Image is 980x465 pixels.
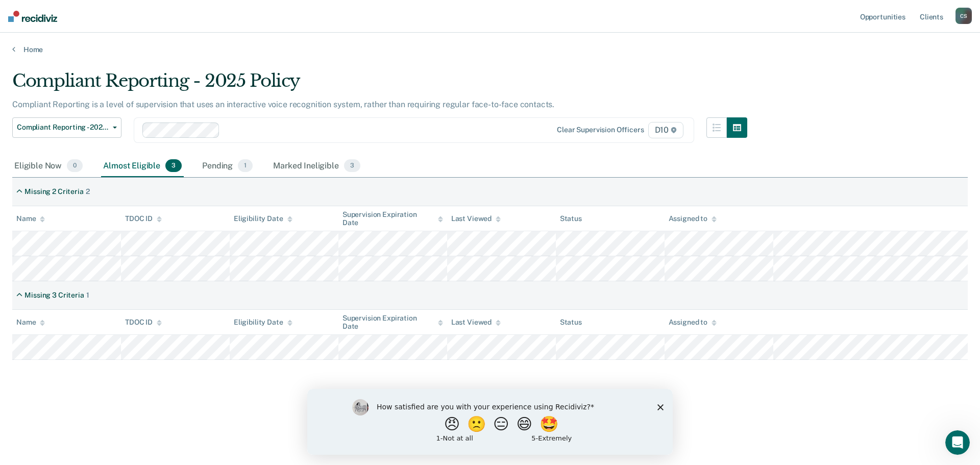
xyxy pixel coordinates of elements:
[307,389,673,455] iframe: Survey by Kim from Recidiviz
[12,183,94,200] div: Missing 2 Criteria2
[557,126,644,134] div: Clear supervision officers
[17,123,109,132] span: Compliant Reporting - 2025 Policy
[560,318,582,327] div: Status
[234,214,292,223] div: Eligibility Date
[16,318,45,327] div: Name
[955,8,972,24] button: CS
[24,291,84,300] div: Missing 3 Criteria
[125,318,162,327] div: TDOC ID
[101,155,184,178] div: Almost Eligible3
[234,318,292,327] div: Eligibility Date
[648,122,683,138] span: D10
[86,187,90,196] div: 2
[451,214,501,223] div: Last Viewed
[342,210,443,228] div: Supervision Expiration Date
[955,8,972,24] div: C S
[12,117,121,138] button: Compliant Reporting - 2025 Policy
[238,159,253,173] span: 1
[12,100,554,109] p: Compliant Reporting is a level of supervision that uses an interactive voice recognition system, ...
[67,159,83,173] span: 0
[560,214,582,223] div: Status
[12,70,747,100] div: Compliant Reporting - 2025 Policy
[125,214,162,223] div: TDOC ID
[8,11,57,22] img: Recidiviz
[165,159,182,173] span: 3
[12,155,85,178] div: Eligible Now0
[200,155,255,178] div: Pending1
[16,214,45,223] div: Name
[12,45,968,54] a: Home
[344,159,360,173] span: 3
[12,287,93,304] div: Missing 3 Criteria1
[86,291,89,300] div: 1
[451,318,501,327] div: Last Viewed
[342,314,443,331] div: Supervision Expiration Date
[271,155,362,178] div: Marked Ineligible3
[669,214,717,223] div: Assigned to
[24,187,83,196] div: Missing 2 Criteria
[945,430,970,455] iframe: Intercom live chat
[669,318,717,327] div: Assigned to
